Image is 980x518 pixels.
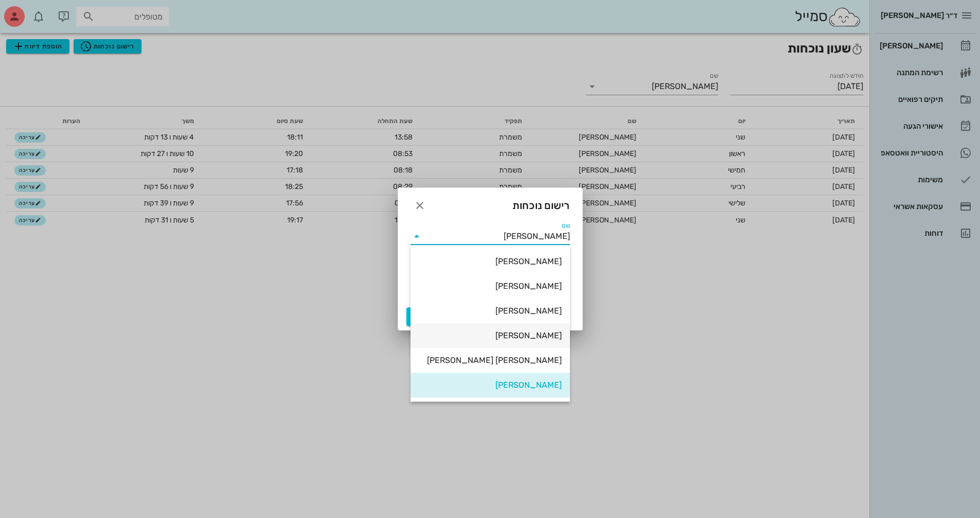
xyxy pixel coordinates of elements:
div: [PERSON_NAME] [419,331,562,340]
label: שם [562,222,570,230]
div: [PERSON_NAME] [419,281,562,291]
div: [PERSON_NAME] [419,380,562,390]
div: רישום נוכחות [398,188,582,220]
div: [PERSON_NAME] [PERSON_NAME] [419,355,562,365]
div: [PERSON_NAME] [419,256,562,266]
button: כניסה [406,307,439,326]
div: [PERSON_NAME] [419,306,562,316]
